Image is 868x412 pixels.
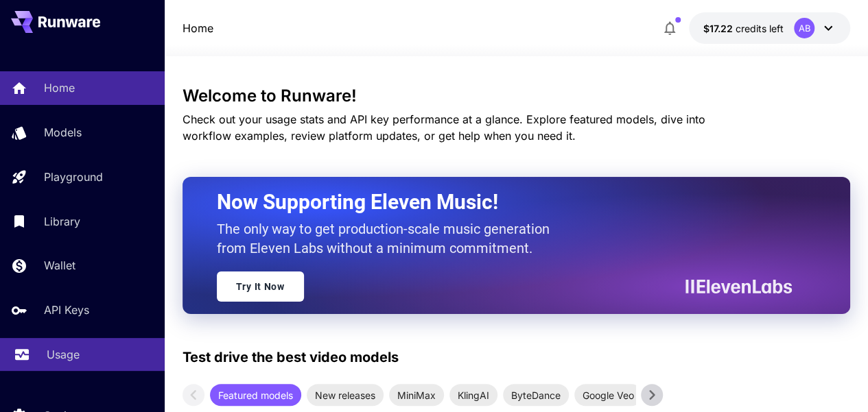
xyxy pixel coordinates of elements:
p: API Keys [44,302,89,318]
div: $17.21947 [703,21,783,36]
p: Playground [44,169,103,185]
h2: Now Supporting Eleven Music! [217,189,782,215]
div: New releases [307,384,384,406]
h3: Welcome to Runware! [183,86,851,106]
p: Library [44,213,80,230]
div: KlingAI [449,384,497,406]
span: credits left [735,23,783,34]
div: MiniMax [389,384,444,406]
p: Wallet [44,257,75,274]
div: ByteDance [503,384,569,406]
p: Home [44,80,75,96]
span: $17.22 [703,23,735,34]
div: AB [794,18,814,38]
span: Google Veo [574,388,642,402]
span: ByteDance [503,388,569,402]
p: Models [44,124,82,141]
nav: breadcrumb [183,20,213,36]
span: KlingAI [449,388,497,402]
div: Google Veo [574,384,642,406]
p: Usage [47,346,80,363]
span: Check out your usage stats and API key performance at a glance. Explore featured models, dive int... [183,112,705,143]
a: Try It Now [217,271,304,302]
span: New releases [307,388,384,402]
p: Test drive the best video models [183,347,399,367]
span: Featured models [210,388,301,402]
p: The only way to get production-scale music generation from Eleven Labs without a minimum commitment. [217,219,560,258]
button: $17.21947AB [689,12,850,44]
a: Home [183,20,213,36]
div: Featured models [210,384,301,406]
span: MiniMax [389,388,444,402]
